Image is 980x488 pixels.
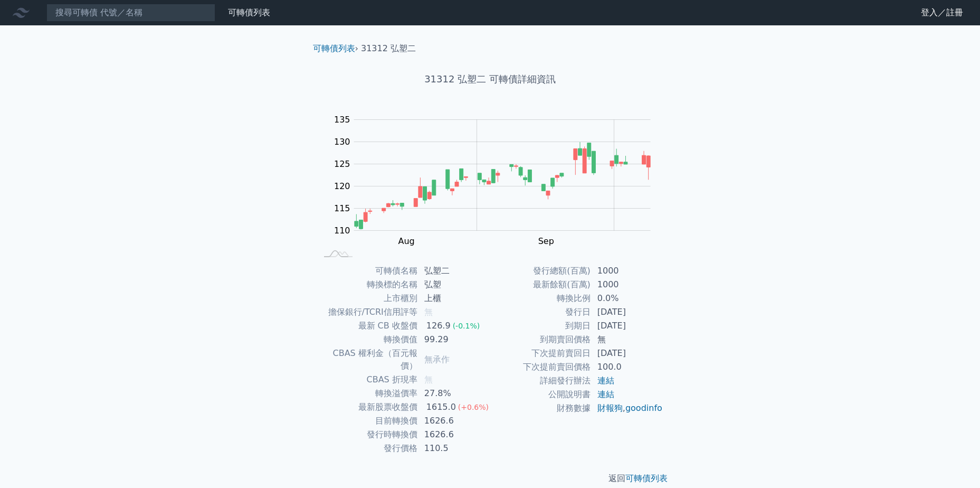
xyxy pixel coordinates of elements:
a: 財報狗 [597,403,623,413]
td: 擔保銀行/TCRI信用評等 [317,305,418,319]
a: goodinfo [625,403,662,413]
td: 詳細發行辦法 [490,374,591,388]
td: 上市櫃別 [317,292,418,305]
li: › [313,42,358,55]
h1: 31312 弘塑二 可轉債詳細資訊 [305,72,676,87]
td: 發行總額(百萬) [490,264,591,278]
td: 公開說明書 [490,388,591,401]
td: 100.0 [591,360,663,374]
span: 無 [424,374,433,384]
span: 無 [424,307,433,317]
td: 最新餘額(百萬) [490,278,591,292]
td: 99.29 [418,333,490,346]
td: 下次提前賣回價格 [490,360,591,374]
td: 1000 [591,264,663,278]
td: 到期賣回價格 [490,333,591,346]
a: 可轉債列表 [313,43,355,53]
a: 連結 [597,376,614,386]
tspan: Sep [538,236,554,246]
td: 轉換比例 [490,292,591,305]
td: 轉換溢價率 [317,387,418,400]
td: 財務數據 [490,401,591,415]
td: 轉換標的名稱 [317,278,418,292]
span: 無承作 [424,354,450,364]
tspan: 125 [334,159,350,169]
tspan: 135 [334,115,350,125]
td: 目前轉換價 [317,414,418,428]
input: 搜尋可轉債 代號／名稱 [46,4,215,22]
tspan: 110 [334,226,350,236]
td: [DATE] [591,305,663,319]
a: 登入／註冊 [912,4,972,21]
td: 弘塑二 [418,264,490,278]
li: 31312 弘塑二 [361,42,416,55]
tspan: 115 [334,203,350,213]
div: 126.9 [424,320,453,332]
td: 上櫃 [418,292,490,305]
p: 返回 [305,472,676,485]
td: 發行時轉換價 [317,428,418,442]
tspan: 130 [334,137,350,147]
td: 1000 [591,278,663,292]
tspan: Aug [398,236,414,246]
td: 到期日 [490,319,591,333]
span: (+0.6%) [458,403,489,411]
td: CBAS 權利金（百元報價） [317,346,418,373]
td: 轉換價值 [317,333,418,346]
div: 1615.0 [424,401,458,414]
td: 發行日 [490,305,591,319]
td: 下次提前賣回日 [490,346,591,360]
a: 可轉債列表 [228,7,270,17]
td: 最新股票收盤價 [317,400,418,414]
td: 27.8% [418,387,490,400]
td: 1626.6 [418,428,490,442]
td: , [591,401,663,415]
td: 1626.6 [418,414,490,428]
a: 連結 [597,389,614,399]
td: [DATE] [591,346,663,360]
td: 無 [591,333,663,346]
td: 弘塑 [418,278,490,292]
a: 可轉債列表 [625,473,668,483]
span: (-0.1%) [453,322,480,330]
td: [DATE] [591,319,663,333]
td: 可轉債名稱 [317,264,418,278]
td: 發行價格 [317,442,418,455]
td: 0.0% [591,292,663,305]
tspan: 120 [334,181,350,191]
td: 110.5 [418,442,490,455]
td: 最新 CB 收盤價 [317,319,418,333]
td: CBAS 折現率 [317,373,418,387]
g: Chart [329,115,667,246]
